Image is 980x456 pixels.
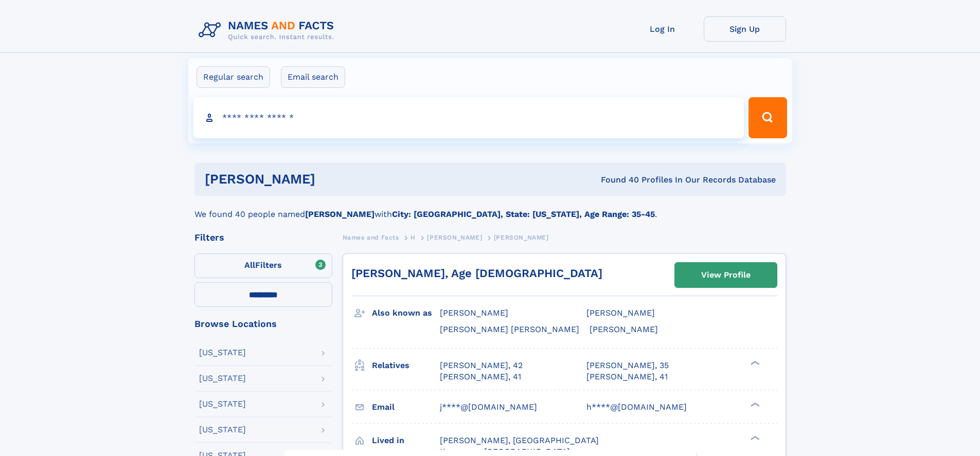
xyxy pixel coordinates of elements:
[305,209,375,219] b: [PERSON_NAME]
[351,267,602,280] a: [PERSON_NAME], Age [DEMOGRAPHIC_DATA]
[440,371,521,382] a: [PERSON_NAME], 41
[411,234,416,241] span: H
[194,233,332,242] div: Filters
[748,359,760,366] div: ❯
[194,319,332,329] div: Browse Locations
[205,173,458,186] h1: [PERSON_NAME]
[749,97,787,138] button: Search Button
[427,234,482,241] span: [PERSON_NAME]
[372,304,440,322] h3: Also known as
[748,434,760,441] div: ❯
[372,432,440,449] h3: Lived in
[440,324,579,334] span: [PERSON_NAME] [PERSON_NAME]
[244,260,255,270] span: All
[701,263,751,287] div: View Profile
[199,349,246,357] div: [US_STATE]
[586,371,668,382] a: [PERSON_NAME], 41
[704,16,786,42] a: Sign Up
[494,234,549,241] span: [PERSON_NAME]
[193,97,744,138] input: search input
[440,308,508,318] span: [PERSON_NAME]
[440,360,523,371] a: [PERSON_NAME], 42
[199,400,246,408] div: [US_STATE]
[372,357,440,374] h3: Relatives
[372,398,440,416] h3: Email
[199,374,246,382] div: [US_STATE]
[392,209,655,219] b: City: [GEOGRAPHIC_DATA], State: [US_STATE], Age Range: 35-45
[199,426,246,434] div: [US_STATE]
[586,308,655,318] span: [PERSON_NAME]
[411,231,416,244] a: H
[197,66,270,88] label: Regular search
[590,324,658,334] span: [PERSON_NAME]
[621,16,704,42] a: Log In
[440,435,599,445] span: [PERSON_NAME], [GEOGRAPHIC_DATA]
[194,196,786,221] div: We found 40 people named with .
[458,174,776,186] div: Found 40 Profiles In Our Records Database
[586,360,669,371] a: [PERSON_NAME], 35
[343,231,399,244] a: Names and Facts
[427,231,482,244] a: [PERSON_NAME]
[194,16,343,44] img: Logo Names and Facts
[675,263,777,287] a: View Profile
[194,253,332,278] label: Filters
[748,401,760,408] div: ❯
[281,66,345,88] label: Email search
